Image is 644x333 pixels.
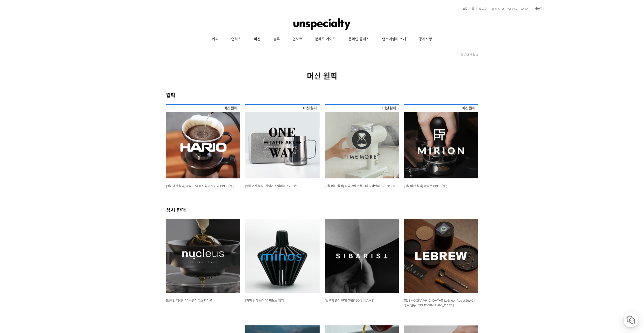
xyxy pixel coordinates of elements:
[532,7,546,10] a: 장바구니
[225,33,247,46] a: 언럭스
[293,16,351,32] img: 언스페셜티 몰
[460,7,474,10] a: 회원가입
[325,219,399,293] img: 시바리스트 SIBARIST
[245,104,320,178] img: 9월 머신 월픽 원웨이 스팀피쳐
[166,104,240,178] img: 9월 머신 월픽 하리오 V60 드립세트 미니
[206,33,225,46] a: 커피
[325,184,395,188] a: [9월 머신 월픽] 타임모어 스컬프터 그라인더 (9/1~9/30)
[325,298,374,302] a: [브루잉 종이필터] [PERSON_NAME]
[166,70,478,81] h2: 머신 월픽
[342,33,376,46] a: 온라인 클래스
[245,219,320,293] img: 미노스 앵커
[267,33,286,46] a: 생두
[245,184,301,188] a: [9월 머신 월픽] 원웨이 스팀피쳐 (9/1~9/30)
[245,298,284,302] a: [커피 필터 쉐이퍼] 미노스 앵커
[247,33,267,46] a: 머신
[466,53,478,57] a: 머신 월픽
[404,219,478,293] img: 르브루 LeBrew
[490,7,530,10] a: [DEMOGRAPHIC_DATA]
[404,184,447,188] a: [9월 머신 월픽] 미리온 (9/1~9/30)
[166,184,234,188] a: [9월 머신 월픽] 하리오 V60 드립세트 미니 (9/1~9/30)
[166,91,478,99] h2: 월픽
[476,7,487,10] a: 로그인
[325,104,399,178] img: 9월 머신 월픽 타임모어 스컬프터
[166,219,240,293] img: 뉴클리어스 파라곤
[404,298,475,307] a: [[DEMOGRAPHIC_DATA]] LeBrew RoastSee C1 생두 원두 [DEMOGRAPHIC_DATA]
[166,298,212,302] a: [브루잉 액세서리] 뉴클리어스 파라곤
[286,33,309,46] a: 언노트
[404,104,478,178] img: 9월 머신 월픽 미리온
[166,206,478,213] h2: 상시 판매
[309,33,342,46] a: 분쇄도 가이드
[460,53,463,57] a: 홈
[376,33,412,46] a: 언스페셜티 소개
[412,33,438,46] a: 공지사항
